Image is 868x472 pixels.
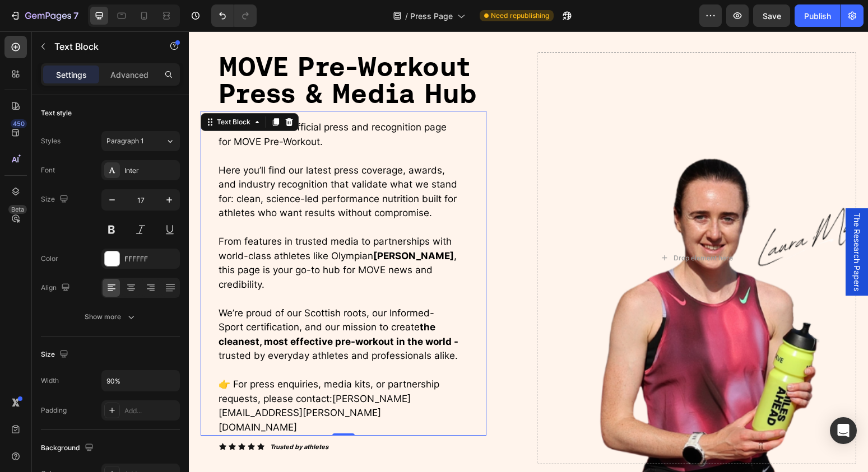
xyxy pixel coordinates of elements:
[30,22,296,76] p: ⁠⁠⁠⁠⁠⁠⁠
[106,136,144,146] span: Paragraph 1
[4,4,83,27] button: 7
[41,281,72,296] div: Align
[56,69,87,81] p: Settings
[73,9,78,22] p: 7
[30,276,270,330] span: We’re proud of our Scottish roots, our Informed-Sport certification, and our mission to create tr...
[804,10,831,22] div: Publish
[41,441,96,456] div: Background
[41,254,58,264] div: Color
[41,307,180,327] button: Show more
[110,69,148,81] p: Advanced
[101,131,180,151] button: Paragraph 1
[763,11,781,21] span: Save
[41,192,71,207] div: Size
[54,40,150,53] p: Text Block
[124,254,177,264] div: FFFFFF
[41,165,55,175] div: Font
[11,119,27,128] div: 450
[102,371,179,391] input: Auto
[211,4,257,27] div: Undo/Redo
[124,166,177,176] div: Inter
[124,406,177,416] div: Add...
[30,133,268,188] span: Here you’ll find our latest press coverage, awards, and industry recognition that validate what w...
[41,405,67,415] div: Padding
[30,204,268,259] span: From features in trusted media to partnerships with world-class athletes like Olympian , this pag...
[491,11,549,21] span: Need republishing
[41,108,72,118] div: Text style
[830,417,857,444] div: Open Intercom Messenger
[753,4,790,27] button: Save
[410,10,453,22] span: Press Page
[81,412,140,419] strong: Trusted by athletes
[29,21,298,77] h2: Rich Text Editor. Editing area: main
[29,88,271,404] div: Rich Text Editor. Editing area: main
[485,222,544,231] div: Drop element here
[30,90,258,116] span: Welcome to the official press and recognition page for MOVE Pre-Workout.
[30,20,288,77] span: MOVE Pre-Workout Press & Media Hub
[189,31,868,472] iframe: Design area
[41,376,59,386] div: Width
[184,219,265,230] strong: [PERSON_NAME]
[85,311,137,323] div: Show more
[405,10,408,22] span: /
[795,4,841,27] button: Publish
[41,136,61,146] div: Styles
[26,86,64,96] div: Text Block
[30,290,270,316] strong: the cleanest, most effective pre-workout in the world -
[30,347,250,373] span: 👉 For press enquiries, media kits, or partnership requests, please contact:
[30,362,222,401] span: [PERSON_NAME][EMAIL_ADDRESS][PERSON_NAME][DOMAIN_NAME]
[8,205,27,214] div: Beta
[662,181,674,260] span: The Research Papers
[41,347,71,362] div: Size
